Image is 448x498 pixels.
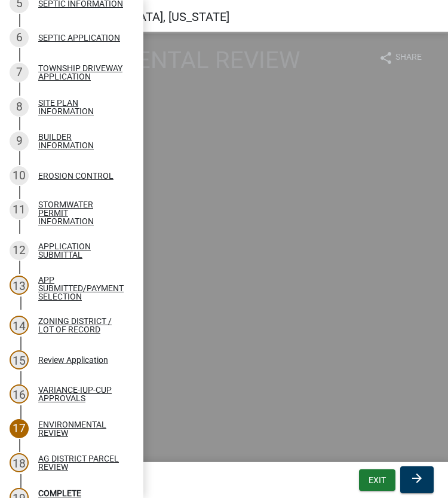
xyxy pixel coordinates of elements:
[14,231,274,240] label: Is the structure(s) proposed in or adjacent to a mapped floodplain?
[10,384,29,404] div: 16
[10,97,29,117] div: 8
[10,419,29,438] div: 17
[38,454,124,471] div: AG DISTRICT PARCEL REVIEW
[14,146,375,155] label: Check this box if the Floodplain Overlay District is applicable. If not, proceed to next section.
[38,172,113,180] div: EROSION CONTROL
[38,276,124,301] div: APP SUBMITTED/PAYMENT SELECTION
[359,469,395,491] button: Exit
[10,200,29,219] div: 11
[38,64,124,81] div: TOWNSHIP DRIVEWAY APPLICATION
[14,46,300,75] h1: ENVIRONMENTAL REVIEW
[379,51,393,65] i: share
[369,46,431,69] button: shareShare
[10,28,29,47] div: 6
[38,242,124,259] div: APPLICATION SUBMITTAL
[10,350,29,369] div: 15
[395,51,422,65] span: Share
[10,166,29,185] div: 10
[10,132,29,151] div: 9
[10,241,29,260] div: 12
[38,386,124,402] div: VARIANCE-IUP-CUP APPROVALS
[38,133,124,149] div: BUILDER INFORMATION
[410,471,424,485] i: arrow_forward
[38,356,108,364] div: Review Application
[10,453,29,472] div: 18
[10,316,29,335] div: 14
[38,33,120,42] div: SEPTIC APPLICATION
[38,200,124,225] div: STORMWATER PERMIT INFORMATION
[38,317,124,334] div: ZONING DISTRICT / LOT OF RECORD
[38,99,124,115] div: SITE PLAN INFORMATION
[10,63,29,82] div: 7
[10,276,29,295] div: 13
[38,420,124,437] div: ENVIRONMENTAL REVIEW
[400,466,434,493] button: arrow_forward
